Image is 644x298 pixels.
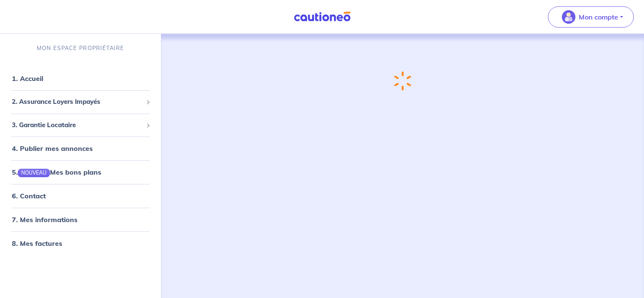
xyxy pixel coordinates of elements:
[290,11,354,22] img: Cautioneo
[37,44,124,52] p: MON ESPACE PROPRIÉTAIRE
[3,70,158,87] div: 1. Accueil
[12,120,143,130] span: 3. Garantie Locataire
[393,71,411,91] img: loading-spinner
[12,192,46,200] a: 6. Contact
[3,140,158,157] div: 4. Publier mes annonces
[12,74,43,83] a: 1. Accueil
[12,168,101,176] a: 5.NOUVEAUMes bons plans
[12,97,143,107] span: 2. Assurance Loyers Impayés
[3,235,158,252] div: 8. Mes factures
[562,10,575,24] img: illu_account_valid_menu.svg
[3,117,158,134] div: 3. Garantie Locataire
[3,187,158,204] div: 6. Contact
[3,164,158,181] div: 5.NOUVEAUMes bons plans
[12,215,77,224] a: 7. Mes informations
[3,94,158,110] div: 2. Assurance Loyers Impayés
[548,6,634,28] button: illu_account_valid_menu.svgMon compte
[579,12,618,22] p: Mon compte
[3,211,158,228] div: 7. Mes informations
[12,144,93,153] a: 4. Publier mes annonces
[12,239,62,248] a: 8. Mes factures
